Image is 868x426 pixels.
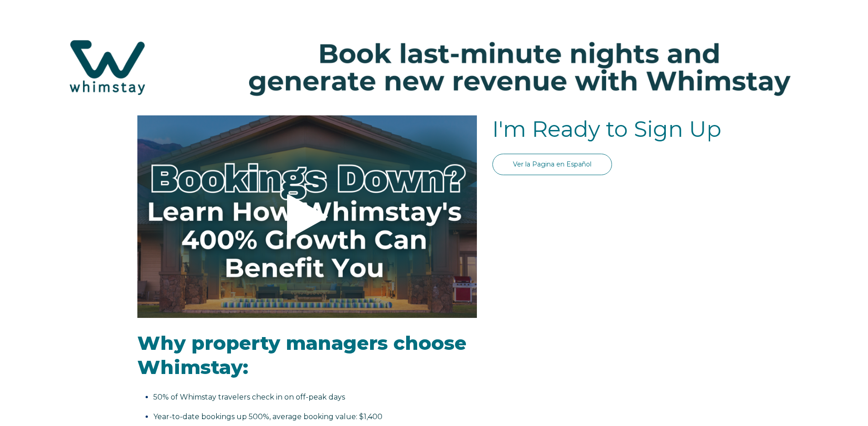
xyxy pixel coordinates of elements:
a: Ver la Pagina en Español [492,154,612,175]
span: I'm Ready to Sign Up [492,116,722,142]
span: Year-to-date bookings up 500%, average booking value: $1,400 [153,412,382,421]
span: Why property managers choose Whimstay: [137,331,466,379]
span: 50% of Whimstay travelers check in on off-peak days [153,393,345,401]
img: Hubspot header for SSOB (4) [9,22,859,112]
